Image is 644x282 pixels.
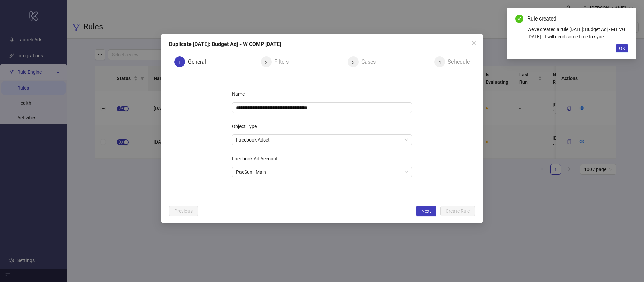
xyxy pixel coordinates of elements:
[440,206,475,216] button: Create Rule
[616,44,628,52] button: OK
[352,59,355,65] span: 3
[236,167,408,177] span: PacSun - Main
[621,15,628,22] a: Close
[169,40,475,48] div: Duplicate [DATE]: Budget Adj - W COMP [DATE]
[527,26,628,40] div: We've created a rule [DATE]: Budget Adj - M EVG [DATE]. It will need some time to sync.
[236,135,408,145] span: Facebook Adset
[232,89,249,99] label: Name
[265,59,268,65] span: 2
[421,208,431,214] span: Next
[232,153,282,164] label: Facebook Ad Account
[232,102,412,113] input: Name
[448,56,470,67] div: Schedule
[527,15,628,23] div: Rule created
[188,56,211,67] div: General
[178,59,181,65] span: 1
[274,56,294,67] div: Filters
[361,56,381,67] div: Cases
[471,40,476,46] span: close
[438,59,441,65] span: 4
[468,38,479,48] button: Close
[515,15,523,23] span: check-circle
[416,206,436,216] button: Next
[619,46,625,51] span: OK
[232,121,261,132] label: Object Type
[169,206,198,216] button: Previous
